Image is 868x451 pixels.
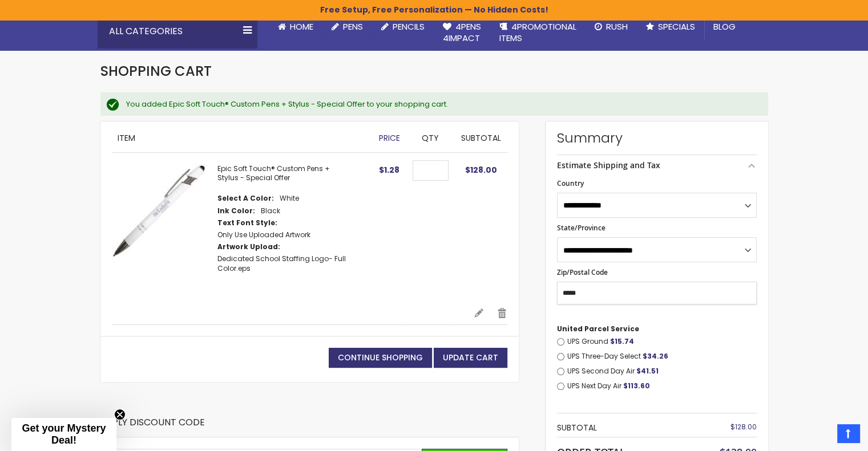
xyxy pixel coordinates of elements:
span: $113.60 [623,381,650,391]
dt: Select A Color [217,194,274,203]
a: Epic Soft Touch® Custom Pens + Stylus - Special Offer [217,164,330,182]
span: 4Pens 4impact [443,21,481,44]
dd: White [280,194,299,203]
label: UPS Next Day Air [567,381,757,391]
dd: Black [261,206,280,216]
a: Home [269,14,322,39]
a: 4PROMOTIONALITEMS [490,14,586,51]
span: Country [557,178,584,188]
span: $15.74 [610,336,634,346]
button: Update Cart [434,348,507,368]
a: Pens [322,14,372,39]
a: Top [837,424,859,442]
th: Subtotal [557,419,690,437]
span: $128.00 [465,164,497,176]
a: Specials [637,14,704,39]
span: Item [118,132,135,144]
a: Continue Shopping [329,348,432,368]
span: Shopping Cart [100,62,212,80]
img: 4P-MS8B-White [112,164,206,258]
strong: Apply Discount Code [100,416,205,437]
span: Pencils [393,21,425,32]
label: UPS Three-Day Select [567,352,757,361]
a: Pencils [372,14,434,39]
div: Get your Mystery Deal!Close teaser [11,418,116,451]
dt: Artwork Upload [217,242,280,251]
a: Dedicated School Staffing Logo- Full Color.eps [217,254,346,273]
span: Home [290,21,313,32]
div: You added Epic Soft Touch® Custom Pens + Stylus - Special Offer to your shopping cart. [126,99,757,109]
a: Rush [586,14,637,39]
span: Zip/Postal Code [557,267,608,277]
div: All Categories [98,14,257,48]
strong: Summary [557,129,757,147]
dd: Only Use Uploaded Artwork [217,230,310,239]
label: UPS Ground [567,337,757,346]
dt: Text Font Style [217,218,277,227]
span: United Parcel Service [557,324,639,334]
span: $1.28 [379,164,399,176]
span: Update Cart [443,352,498,363]
span: Price [379,132,400,144]
span: Blog [713,21,736,32]
span: State/Province [557,223,605,233]
dt: Ink Color [217,206,255,216]
label: UPS Second Day Air [567,367,757,376]
a: 4P-MS8B-White [112,164,217,296]
span: Continue Shopping [338,352,423,363]
button: Close teaser [114,409,126,420]
a: Blog [704,14,745,39]
span: Get your Mystery Deal! [22,422,106,446]
span: Subtotal [461,132,501,144]
span: 4PROMOTIONAL ITEMS [499,21,576,44]
span: Qty [422,132,439,144]
span: $128.00 [730,422,757,432]
span: $34.26 [643,351,668,361]
a: 4Pens4impact [434,14,490,51]
span: Specials [658,21,695,32]
span: Pens [343,21,363,32]
span: $41.51 [636,366,659,376]
span: Rush [606,21,628,32]
strong: Estimate Shipping and Tax [557,160,660,170]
